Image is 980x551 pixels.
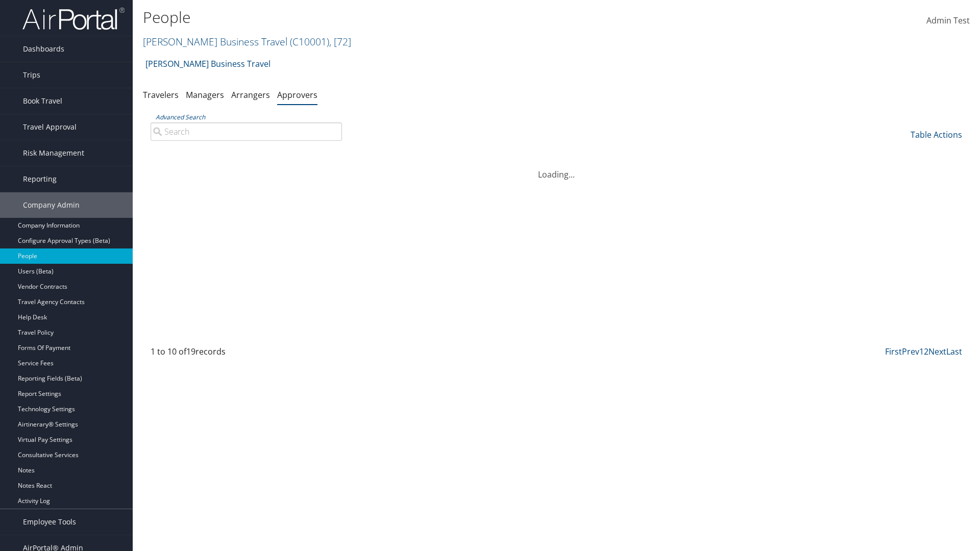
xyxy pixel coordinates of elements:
span: Risk Management [23,140,84,166]
span: Book Travel [23,88,62,114]
span: Employee Tools [23,509,76,535]
a: Managers [186,89,224,101]
a: Admin Test [926,5,970,37]
div: 1 to 10 of records [151,345,342,363]
span: , [ 72 ] [329,35,351,48]
a: Approvers [277,89,317,101]
a: [PERSON_NAME] Business Travel [143,35,351,48]
a: Advanced Search [156,113,205,121]
a: First [885,346,902,357]
a: Prev [902,346,919,357]
input: Advanced Search [151,122,342,141]
span: 19 [186,346,195,357]
span: Travel Approval [23,114,77,140]
div: Loading... [143,156,970,181]
span: Dashboards [23,36,64,62]
h1: People [143,7,694,28]
a: Arrangers [231,89,270,101]
a: [PERSON_NAME] Business Travel [145,54,271,74]
a: 1 [919,346,924,357]
span: ( C10001 ) [290,35,329,48]
a: 2 [924,346,928,357]
span: Trips [23,62,40,88]
span: Reporting [23,166,57,192]
a: Next [928,346,946,357]
a: Table Actions [911,129,962,140]
span: Company Admin [23,192,80,218]
span: Admin Test [926,15,970,26]
img: airportal-logo.png [22,7,125,31]
a: Travelers [143,89,179,101]
a: Last [946,346,962,357]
